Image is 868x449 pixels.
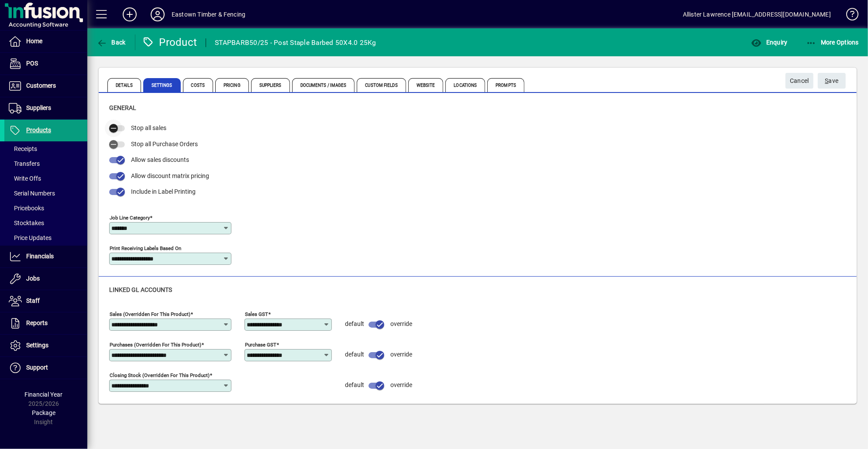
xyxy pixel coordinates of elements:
span: Reports [26,319,48,326]
a: Customers [4,75,87,97]
span: Write Offs [9,175,41,182]
span: General [109,104,136,111]
a: POS [4,53,87,75]
span: Pricing [215,78,249,92]
a: Write Offs [4,171,87,186]
mat-label: Sales GST [245,311,268,317]
span: Stop all sales [131,124,166,131]
button: Profile [144,7,172,22]
span: default [345,351,364,358]
a: Staff [4,290,87,312]
span: Include in Label Printing [131,188,196,195]
mat-label: Purchases (overridden for this product) [110,341,201,347]
span: Back [96,39,126,46]
span: More Options [806,39,859,46]
button: Save [818,73,846,89]
span: Suppliers [26,104,51,111]
span: Enquiry [751,39,787,46]
span: Home [26,38,42,45]
span: Support [26,364,48,371]
a: Financials [4,246,87,267]
span: Customers [26,82,56,89]
span: Costs [183,78,214,92]
a: Price Updates [4,230,87,245]
span: Allow discount matrix pricing [131,172,209,179]
app-page-header-button: Back [87,34,135,50]
span: Financials [26,253,54,260]
span: Pricebooks [9,205,44,212]
span: Stop all Purchase Orders [131,141,198,147]
button: Back [94,34,128,50]
div: Eastown Timber & Fencing [172,7,245,21]
span: default [345,381,364,388]
span: Staff [26,297,40,304]
span: Price Updates [9,234,52,241]
span: Stocktakes [9,219,44,226]
span: Suppliers [251,78,290,92]
a: Jobs [4,268,87,290]
a: Home [4,31,87,52]
span: Locations [445,78,485,92]
mat-label: Purchase GST [245,341,276,347]
span: Products [26,127,51,134]
a: Transfers [4,156,87,171]
span: Prompts [487,78,524,92]
span: POS [26,60,38,67]
span: Allow sales discounts [131,156,189,163]
mat-label: Sales (overridden for this product) [110,311,190,317]
a: Knowledge Base [840,2,857,30]
div: Product [142,35,197,49]
a: Serial Numbers [4,186,87,201]
span: Transfers [9,160,40,167]
a: Reports [4,312,87,334]
span: override [390,351,412,358]
mat-label: Job line category [110,214,150,220]
a: Pricebooks [4,201,87,216]
a: Receipts [4,141,87,156]
span: default [345,320,364,327]
span: Receipts [9,145,37,152]
span: Cancel [790,74,809,88]
span: override [390,381,412,388]
span: Website [408,78,444,92]
button: Enquiry [749,34,789,50]
span: S [825,77,829,84]
span: Settings [143,78,181,92]
span: Details [107,78,141,92]
a: Suppliers [4,97,87,119]
span: Settings [26,342,48,349]
div: Allister Lawrence [EMAIL_ADDRESS][DOMAIN_NAME] [683,7,831,21]
span: override [390,320,412,327]
span: Serial Numbers [9,190,55,197]
button: More Options [804,34,861,50]
span: Financial Year [25,391,63,398]
a: Settings [4,335,87,356]
div: STAPBARB50/25 - Post Staple Barbed 50X4.0 25Kg [215,36,376,50]
mat-label: Closing stock (overridden for this product) [110,372,210,378]
mat-label: Print Receiving Labels Based On [110,245,181,251]
span: Package [32,409,55,416]
span: Custom Fields [357,78,406,92]
span: Linked GL accounts [109,286,172,293]
a: Stocktakes [4,216,87,230]
span: Documents / Images [292,78,355,92]
span: Jobs [26,275,40,282]
button: Cancel [785,73,813,89]
button: Add [116,7,144,22]
span: ave [825,74,839,88]
a: Support [4,357,87,379]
